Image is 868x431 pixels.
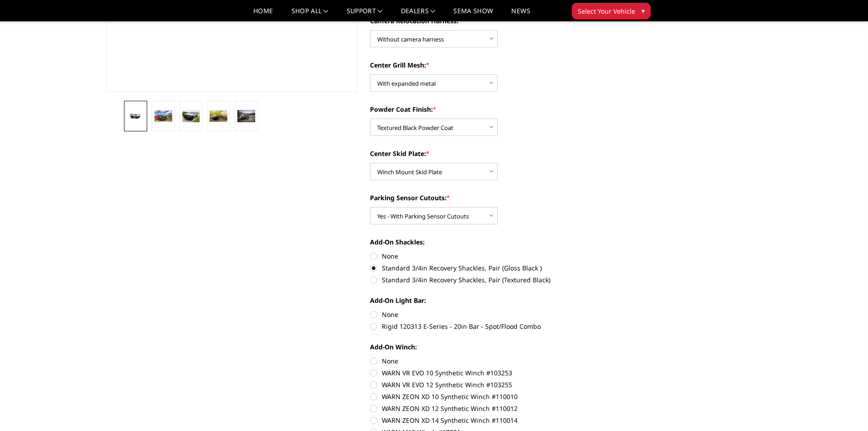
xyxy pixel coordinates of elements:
label: Standard 3/4in Recovery Shackles, Pair (Gloss Black ) [370,263,621,273]
a: Home [253,8,273,21]
span: Select Your Vehicle [578,6,635,16]
label: WARN VR EVO 12 Synthetic Winch #103255 [370,380,621,389]
label: Rigid 120313 E-Series - 20in Bar - Spot/Flood Combo [370,322,621,331]
img: 2015-2019 Chevrolet 2500-3500 - T2 Series - Extreme Front Bumper (receiver or winch) [210,110,227,122]
a: Support [347,8,383,21]
label: Center Grill Mesh: [370,60,621,70]
a: SEMA Show [453,8,493,21]
a: News [511,8,530,21]
label: WARN VR EVO 10 Synthetic Winch #103253 [370,368,621,378]
label: None [370,356,621,366]
img: 2015-2019 Chevrolet 2500-3500 - T2 Series - Extreme Front Bumper (receiver or winch) [182,110,200,123]
label: Powder Coat Finish: [370,104,621,114]
span: ▾ [642,6,645,16]
label: None [370,310,621,319]
img: 2015-2019 Chevrolet 2500-3500 - T2 Series - Extreme Front Bumper (receiver or winch) [127,111,144,120]
label: Parking Sensor Cutouts: [370,193,621,203]
label: WARN ZEON XD 14 Synthetic Winch #110014 [370,415,621,425]
label: Center Skid Plate: [370,149,621,158]
a: Dealers [401,8,436,21]
label: Add-On Shackles: [370,237,621,247]
label: None [370,251,621,261]
label: Add-On Light Bar: [370,296,621,305]
label: Standard 3/4in Recovery Shackles, Pair (Textured Black) [370,275,621,285]
img: 2015-2019 Chevrolet 2500-3500 - T2 Series - Extreme Front Bumper (receiver or winch) [237,110,255,122]
a: shop all [292,8,329,21]
label: WARN ZEON XD 12 Synthetic Winch #110012 [370,404,621,413]
img: 2015-2019 Chevrolet 2500-3500 - T2 Series - Extreme Front Bumper (receiver or winch) [154,110,172,122]
iframe: Chat Widget [822,387,868,431]
label: WARN ZEON XD 10 Synthetic Winch #110010 [370,392,621,401]
button: Select Your Vehicle [572,3,651,19]
label: Add-On Winch: [370,342,621,352]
